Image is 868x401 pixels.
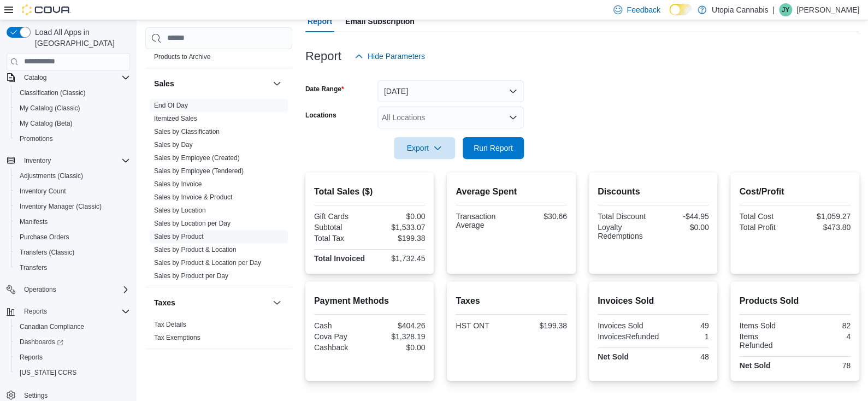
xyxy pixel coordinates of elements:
span: Products to Archive [154,52,210,61]
div: $199.38 [372,234,426,243]
h3: Taxes [154,297,175,308]
div: $1,533.07 [372,223,426,232]
label: Locations [305,111,336,120]
span: Settings [24,391,48,400]
span: Adjustments (Classic) [20,172,83,180]
a: Adjustments (Classic) [15,169,87,182]
p: Utopia Cannabis [712,3,769,16]
span: Reports [20,353,43,362]
h2: Payment Methods [314,294,426,308]
span: Hide Parameters [368,51,425,62]
button: Export [394,137,455,159]
div: $0.00 [656,223,709,232]
span: Sales by Product & Location per Day [154,258,261,267]
a: Promotions [15,132,57,145]
span: Tax Exemptions [154,333,200,342]
span: Inventory Manager (Classic) [20,202,102,211]
img: Cova [22,4,71,15]
span: Transfers [20,263,47,272]
input: Dark Mode [669,4,692,15]
div: Total Tax [314,234,368,243]
div: $0.00 [372,212,426,221]
span: Transfers [15,261,130,274]
div: Taxes [145,318,292,349]
div: 4 [797,332,851,341]
button: Inventory [2,153,134,168]
span: Transfers (Classic) [15,246,130,259]
span: Sales by Location per Day [154,219,231,228]
button: Operations [2,282,134,297]
span: Itemized Sales [154,114,197,123]
a: Reports [15,351,47,364]
div: 49 [656,321,709,330]
button: Operations [20,283,61,296]
button: Classification (Classic) [11,85,134,101]
strong: Total Invoiced [314,254,365,263]
h2: Average Spent [456,185,567,198]
a: Sales by Product & Location [154,246,237,253]
div: $0.00 [372,343,426,352]
button: Catalog [2,70,134,85]
a: Purchase Orders [15,231,74,244]
span: Canadian Compliance [20,322,84,331]
h3: Report [305,50,341,63]
a: Sales by Classification [154,128,220,135]
a: Sales by Employee (Tendered) [154,167,244,175]
h3: Sales [154,78,174,89]
button: Sales [154,78,268,89]
h2: Products Sold [739,294,851,308]
a: Sales by Location [154,207,206,214]
span: Inventory [20,154,130,167]
span: My Catalog (Classic) [20,104,80,113]
div: 78 [797,361,851,370]
a: Sales by Day [154,141,193,149]
span: Export [400,137,448,159]
span: Classification (Classic) [20,89,86,97]
p: | [772,3,775,16]
div: 82 [797,321,851,330]
span: Report [308,10,332,32]
div: $404.26 [372,321,426,330]
span: Classification (Classic) [15,86,130,99]
div: Jason Yoo [779,3,792,16]
span: JY [782,3,789,16]
span: Washington CCRS [15,366,130,379]
a: Sales by Product per Day [154,272,228,280]
span: Reports [20,305,130,318]
a: Itemized Sales [154,115,197,122]
div: $30.66 [513,212,567,221]
span: Dashboards [20,338,63,346]
button: Reports [2,304,134,319]
span: Catalog [24,73,46,82]
span: Catalog [20,71,130,84]
a: Inventory Count [15,185,70,198]
a: Transfers (Classic) [15,246,79,259]
div: $473.80 [797,223,851,232]
div: Cash [314,321,368,330]
span: Promotions [15,132,130,145]
button: [DATE] [377,80,524,102]
span: Sales by Product per Day [154,272,228,280]
button: Inventory Manager (Classic) [11,199,134,214]
span: Sales by Day [154,140,193,149]
span: Sales by Invoice & Product [154,193,232,202]
span: My Catalog (Classic) [15,102,130,115]
span: Tax Details [154,320,186,329]
button: Canadian Compliance [11,319,134,334]
button: Catalog [20,71,51,84]
a: Sales by Invoice & Product [154,193,232,201]
button: Adjustments (Classic) [11,168,134,184]
span: Operations [20,283,130,296]
span: Transfers (Classic) [20,248,74,257]
div: Sales [145,99,292,287]
a: Tax Details [154,321,186,328]
button: Inventory Count [11,184,134,199]
span: Operations [24,285,56,294]
span: Feedback [627,4,660,15]
span: My Catalog (Beta) [20,119,73,128]
span: Reports [15,351,130,364]
div: Total Profit [739,223,793,232]
button: Transfers (Classic) [11,245,134,260]
button: Manifests [11,214,134,229]
a: Manifests [15,215,52,228]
